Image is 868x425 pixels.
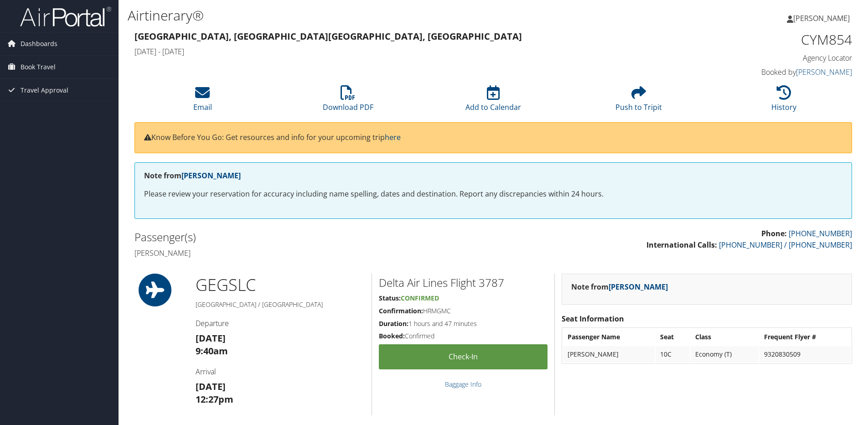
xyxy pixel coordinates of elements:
p: Know Before You Go: Get resources and info for your upcoming trip [144,132,842,144]
h1: CYM854 [683,30,852,49]
a: Download PDF [323,90,373,112]
strong: Status: [379,294,401,302]
span: Confirmed [401,294,439,302]
th: Seat [656,329,690,345]
h5: Confirmed [379,332,548,341]
span: [PERSON_NAME] [793,13,850,23]
td: 9320830509 [759,346,851,363]
strong: Phone: [761,228,787,238]
a: Email [193,90,212,112]
td: Economy (T) [691,346,759,363]
a: Baggage Info [445,380,481,389]
strong: Note from [144,171,241,181]
a: [PERSON_NAME] [181,171,241,181]
a: [PERSON_NAME] [609,282,668,292]
h4: Booked by [683,67,852,77]
h4: [DATE] - [DATE] [134,47,669,57]
td: [PERSON_NAME] [563,346,655,363]
h2: Passenger(s) [134,229,486,245]
strong: Booked: [379,332,405,340]
strong: Seat Information [562,314,624,324]
td: 10C [656,346,690,363]
a: [PHONE_NUMBER] [789,228,852,238]
a: [PERSON_NAME] [796,67,852,77]
strong: [DATE] [196,332,226,344]
p: Please review your reservation for accuracy including name spelling, dates and destination. Repor... [144,188,842,200]
h5: HRMGMC [379,306,548,316]
h5: [GEOGRAPHIC_DATA] / [GEOGRAPHIC_DATA] [196,300,365,309]
strong: Note from [571,282,668,292]
h1: GEG SLC [196,274,365,296]
h4: Departure [196,318,365,328]
h4: [PERSON_NAME] [134,248,486,258]
strong: Duration: [379,319,408,328]
span: Dashboards [21,32,57,55]
img: airportal-logo.png [20,6,111,27]
strong: 12:27pm [196,393,233,405]
a: here [385,132,401,142]
strong: [DATE] [196,380,226,393]
strong: [GEOGRAPHIC_DATA], [GEOGRAPHIC_DATA] [GEOGRAPHIC_DATA], [GEOGRAPHIC_DATA] [134,30,522,42]
a: Push to Tripit [615,90,662,112]
span: Travel Approval [21,79,68,102]
h4: Arrival [196,367,365,377]
a: [PERSON_NAME] [787,5,859,32]
th: Class [691,329,759,345]
a: [PHONE_NUMBER] / [PHONE_NUMBER] [719,240,852,250]
h1: Airtinerary® [128,6,615,25]
strong: Confirmation: [379,306,423,315]
h2: Delta Air Lines Flight 3787 [379,275,548,290]
a: Add to Calendar [465,90,521,112]
a: History [771,90,796,112]
strong: International Calls: [646,240,717,250]
th: Passenger Name [563,329,655,345]
h4: Agency Locator [683,53,852,63]
a: Check-in [379,344,548,369]
strong: 9:40am [196,345,228,357]
th: Frequent Flyer # [759,329,851,345]
h5: 1 hours and 47 minutes [379,319,548,328]
span: Book Travel [21,56,56,78]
